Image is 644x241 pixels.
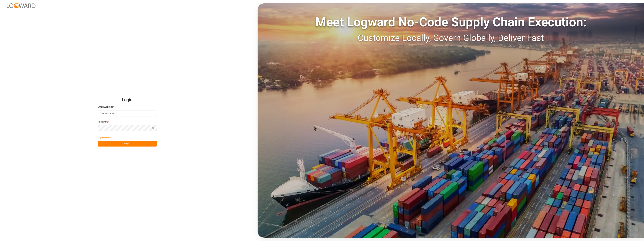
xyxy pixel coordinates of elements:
div: Customize Locally, Govern Globally, Deliver Fast [258,31,644,45]
h2: Login [98,94,157,105]
span: Email Address [98,105,113,109]
button: Log In [98,141,157,147]
input: Enter your email [98,111,157,116]
span: Password [98,120,108,124]
div: Meet Logward No-Code Supply Chain Execution: [258,13,644,31]
img: Logward_new_orange.png [7,3,35,8]
button: Forgot Password? [98,135,111,141]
